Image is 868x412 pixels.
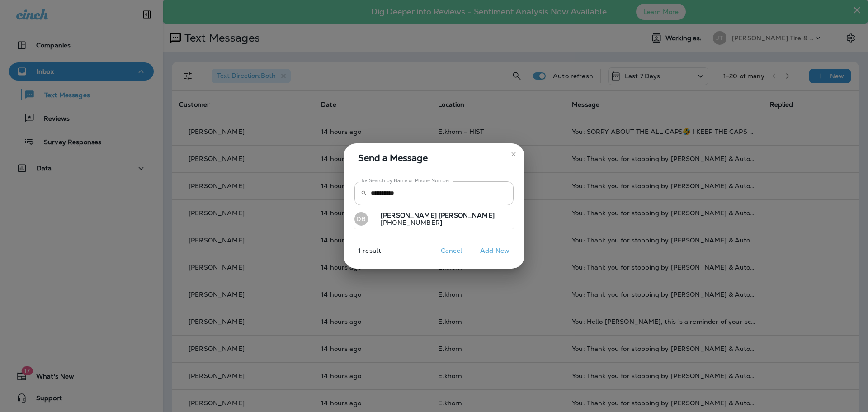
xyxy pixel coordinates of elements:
span: [PERSON_NAME] [381,211,437,219]
button: close [506,147,521,161]
span: Send a Message [358,151,514,165]
span: [PERSON_NAME] [439,211,495,219]
p: [PHONE_NUMBER] [373,219,495,226]
button: Add New [476,244,514,258]
button: Cancel [434,244,468,258]
div: DB [354,212,368,226]
label: To: Search by Name or Phone Number [361,177,451,184]
button: DB[PERSON_NAME] [PERSON_NAME][PHONE_NUMBER] [354,209,514,230]
p: 1 result [340,247,381,261]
